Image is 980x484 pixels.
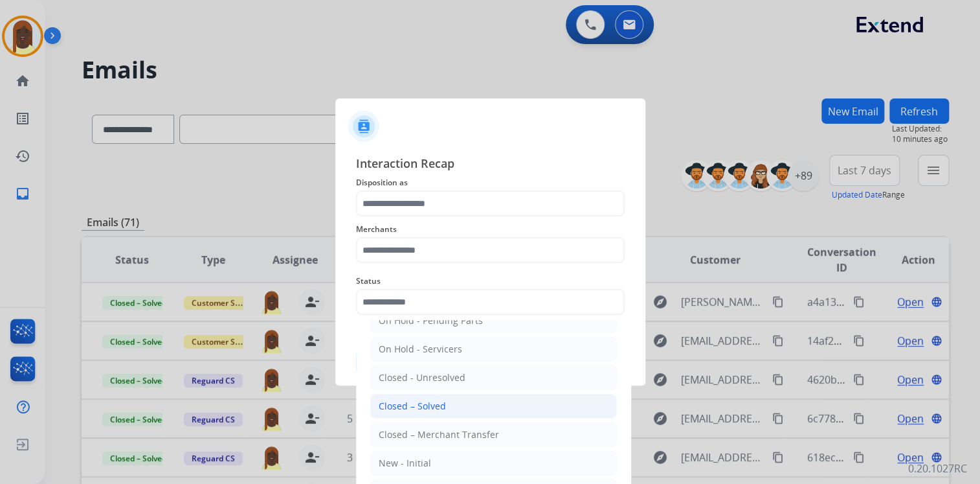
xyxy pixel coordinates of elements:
[379,343,462,356] div: On Hold - Servicers
[348,111,379,142] img: contactIcon
[379,314,483,327] div: On Hold - Pending Parts
[908,461,967,476] p: 0.20.1027RC
[379,457,431,470] div: New - Initial
[356,222,625,237] span: Merchants
[356,273,625,289] span: Status
[379,428,499,441] div: Closed – Merchant Transfer
[356,175,625,190] span: Disposition as
[379,400,446,413] div: Closed – Solved
[379,371,465,384] div: Closed - Unresolved
[356,154,625,175] span: Interaction Recap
